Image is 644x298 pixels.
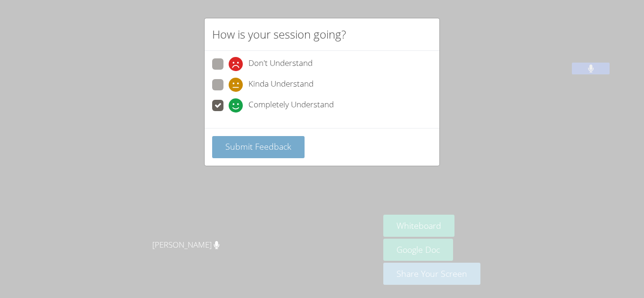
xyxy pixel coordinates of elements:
[212,26,346,43] h2: How is your session going?
[248,57,313,71] span: Don't Understand
[212,136,305,158] button: Submit Feedback
[248,98,334,113] span: Completely Understand
[225,141,291,152] span: Submit Feedback
[248,78,314,92] span: Kinda Understand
